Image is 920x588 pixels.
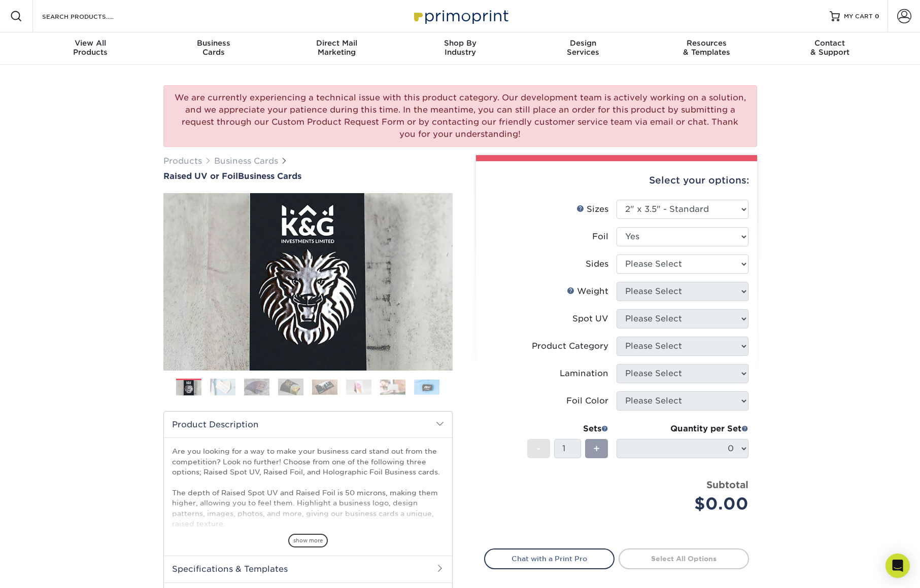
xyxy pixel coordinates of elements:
img: Business Cards 01 [176,375,201,400]
span: Direct Mail [275,39,398,48]
img: Business Cards 05 [312,379,337,395]
span: View All [29,39,152,48]
img: Primoprint [410,5,511,27]
div: $0.00 [624,492,748,516]
div: Select your options: [484,161,749,200]
a: Business Cards [214,156,278,166]
div: Foil [592,231,608,243]
div: We are currently experiencing a technical issue with this product category. Our development team ... [163,85,757,147]
a: View AllProducts [29,32,152,65]
a: Chat with a Print Pro [484,548,615,569]
div: Industry [398,39,522,57]
img: Business Cards 03 [244,378,269,396]
a: Direct MailMarketing [275,32,398,65]
img: Business Cards 06 [346,379,371,395]
span: Design [522,39,645,48]
a: Select All Options [619,548,749,569]
div: & Support [768,39,892,57]
img: Business Cards 02 [210,378,235,396]
h2: Specifications & Templates [164,556,452,582]
strong: Subtotal [706,479,748,490]
span: Resources [645,39,768,48]
img: Business Cards 04 [278,378,303,396]
span: + [593,441,600,456]
input: SEARCH PRODUCTS..... [41,10,140,22]
a: Resources& Templates [645,32,768,65]
span: MY CART [844,12,873,21]
a: Products [163,156,202,166]
div: Products [29,39,152,57]
span: Raised UV or Foil [163,171,238,181]
div: Weight [567,285,608,298]
a: Contact& Support [768,32,892,65]
div: Product Category [532,340,608,352]
div: Sides [586,258,608,270]
div: Cards [152,39,275,57]
div: Marketing [275,39,398,57]
h2: Product Description [164,412,452,437]
a: Shop ByIndustry [398,32,522,65]
div: Sizes [576,203,608,215]
img: Business Cards 07 [380,379,405,395]
a: BusinessCards [152,32,275,65]
span: show more [288,534,328,547]
span: - [536,441,541,456]
div: & Templates [645,39,768,57]
div: Foil Color [566,395,608,407]
span: Business [152,39,275,48]
div: Lamination [560,367,608,380]
div: Open Intercom Messenger [885,554,910,578]
h1: Business Cards [163,171,453,181]
div: Sets [527,423,608,435]
a: DesignServices [522,32,645,65]
a: Raised UV or FoilBusiness Cards [163,171,453,181]
div: Services [522,39,645,57]
div: Quantity per Set [617,423,748,435]
span: 0 [875,13,879,20]
span: Shop By [398,39,522,48]
img: Raised UV or Foil 01 [163,137,453,426]
span: Contact [768,39,892,48]
img: Business Cards 08 [414,379,439,395]
div: Spot UV [572,313,608,325]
